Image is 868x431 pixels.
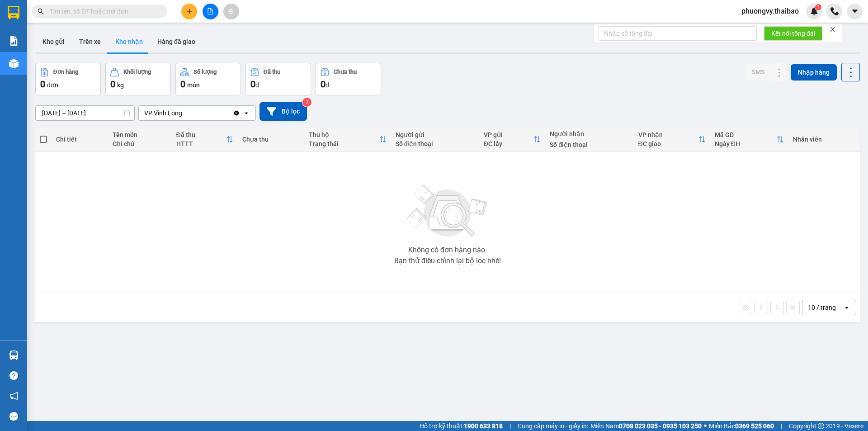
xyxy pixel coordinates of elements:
div: Khối lượng [123,69,151,75]
span: 0 [180,79,185,90]
span: copyright [818,423,824,429]
div: Chi tiết [56,136,103,143]
th: Toggle SortBy [304,128,391,152]
input: Tìm tên, số ĐT hoặc mã đơn [50,6,156,16]
span: | [781,421,782,431]
span: plus [186,8,193,14]
button: plus [181,4,197,19]
div: Đơn hàng [53,69,78,75]
button: file-add [203,4,218,19]
button: Hàng đã giao [150,31,203,52]
button: Khối lượng0kg [105,63,171,95]
div: Ngày ĐH [715,140,777,147]
div: Đã thu [176,131,226,138]
button: Nhập hàng [791,64,837,81]
span: 0 [250,79,255,90]
button: caret-down [847,4,863,19]
span: Cung cấp máy in - giấy in: [518,421,588,431]
div: VP nhận [638,131,698,138]
th: Toggle SortBy [710,128,788,152]
button: Kho gửi [35,31,72,52]
span: Miền Nam [590,421,702,431]
span: caret-down [851,7,859,15]
span: close [830,26,836,33]
div: Số lượng [193,69,217,75]
sup: 3 [302,98,311,107]
th: Toggle SortBy [634,128,710,152]
span: đ [325,81,329,89]
th: Toggle SortBy [172,128,238,152]
span: aim [228,8,234,14]
button: Đơn hàng0đơn [35,63,101,95]
strong: 1900 633 818 [464,422,503,430]
input: Select a date range. [36,106,134,120]
sup: 1 [815,4,821,10]
div: Trạng thái [309,140,379,147]
button: SMS [745,64,772,80]
span: đ [255,81,259,89]
span: 0 [110,79,115,90]
div: Ghi chú [113,140,167,147]
div: VP gửi [484,131,534,138]
div: ĐC lấy [484,140,534,147]
div: Nhân viên [793,136,855,143]
span: notification [9,392,18,400]
span: 0 [40,79,45,90]
div: VP Vĩnh Long [144,109,182,118]
div: Người nhận [550,130,629,137]
div: 10 / trang [808,303,836,312]
span: kg [117,81,124,89]
span: Hỗ trợ kỹ thuật: [420,421,503,431]
svg: open [243,109,250,117]
button: Bộ lọc [259,102,307,121]
span: món [187,81,200,89]
img: warehouse-icon [9,350,19,360]
div: Chưa thu [242,136,300,143]
div: Không có đơn hàng nào. [408,246,487,254]
span: phuongvy.thaibao [734,5,806,17]
span: 1 [816,4,820,10]
img: svg+xml;base64,PHN2ZyBjbGFzcz0ibGlzdC1wbHVnX19zdmciIHhtbG5zPSJodHRwOi8vd3d3LnczLm9yZy8yMDAwL3N2Zy... [402,180,493,243]
input: Nhập số tổng đài [599,26,757,41]
button: Chưa thu0đ [316,63,381,95]
img: warehouse-icon [9,59,19,68]
div: Thu hộ [309,131,379,138]
img: logo-vxr [8,6,19,19]
strong: 0708 023 035 - 0935 103 250 [619,422,702,430]
div: ĐC giao [638,140,698,147]
span: | [509,421,511,431]
div: Mã GD [715,131,777,138]
span: ⚪️ [704,424,707,428]
div: Chưa thu [334,69,357,75]
span: question-circle [9,371,18,380]
span: file-add [207,8,213,14]
div: Bạn thử điều chỉnh lại bộ lọc nhé! [394,257,501,265]
button: Đã thu0đ [245,63,311,95]
th: Toggle SortBy [479,128,546,152]
div: Tên món [113,131,167,138]
svg: open [843,304,850,311]
img: icon-new-feature [810,7,818,15]
div: HTTT [176,140,226,147]
span: Kết nối tổng đài [771,28,815,38]
strong: 0369 525 060 [735,422,774,430]
button: Trên xe [72,31,108,52]
button: aim [223,4,239,19]
span: Miền Bắc [709,421,774,431]
button: Kết nối tổng đài [764,26,822,41]
span: search [38,8,44,14]
span: đơn [47,81,58,89]
img: phone-icon [830,7,839,15]
span: 0 [321,79,325,90]
div: Đã thu [264,69,280,75]
input: Selected VP Vĩnh Long. [183,109,184,118]
svg: Clear value [233,109,240,117]
div: Số điện thoại [396,140,475,147]
div: Người gửi [396,131,475,138]
span: message [9,412,18,421]
img: solution-icon [9,36,19,46]
div: Số điện thoại [550,141,629,148]
button: Kho nhận [108,31,150,52]
button: Số lượng0món [175,63,241,95]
